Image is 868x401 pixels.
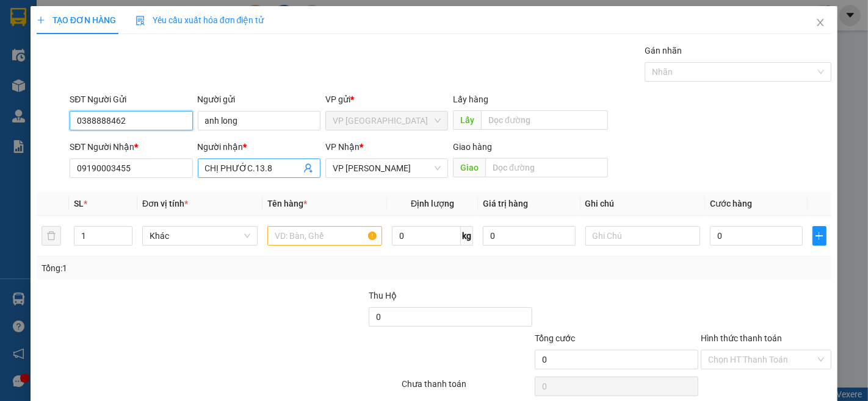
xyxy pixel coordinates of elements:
div: Gửi: VP [GEOGRAPHIC_DATA] [9,71,121,97]
span: VP Đà Lạt [333,112,441,130]
span: VP Phan Thiết [333,159,441,177]
input: VD: Bàn, Ghế [267,226,383,246]
span: user-add [303,163,313,173]
span: Thu Hộ [369,291,397,300]
div: SĐT Người Gửi [70,93,192,106]
span: TẠO ĐƠN HÀNG [37,15,116,25]
span: Yêu cầu xuất hóa đơn điện tử [136,15,264,25]
div: Tổng: 1 [42,261,336,275]
button: plus [812,226,827,246]
span: Khác [150,227,250,245]
input: Dọc đường [485,158,608,177]
span: Lấy [453,110,481,130]
span: VP Nhận [325,142,360,152]
button: Close [803,6,837,40]
div: Người gửi [198,93,320,106]
span: Đơn vị tính [142,199,188,208]
span: close [816,18,825,27]
div: SĐT Người Nhận [70,140,192,154]
img: icon [136,16,145,26]
button: delete [42,226,61,246]
label: Gán nhãn [645,46,682,55]
div: Chưa thanh toán [401,377,534,399]
span: Cước hàng [710,199,752,208]
th: Ghi chú [580,192,706,216]
span: Tổng cước [535,333,575,343]
span: plus [813,231,826,241]
div: Người nhận [198,140,320,154]
span: SL [74,199,84,208]
span: Giao [453,158,485,177]
input: 0 [483,226,575,246]
span: kg [461,226,473,246]
span: Tên hàng [267,199,307,208]
span: Giá trị hàng [483,199,528,208]
span: Lấy hàng [453,94,488,104]
span: Giao hàng [453,142,492,152]
span: Định lượng [411,199,454,208]
div: Nhận: VP [PERSON_NAME] [128,71,219,97]
label: Hình thức thanh toán [701,333,782,343]
text: DLT2508150008 [69,51,160,65]
input: Dọc đường [481,110,608,130]
span: plus [37,16,45,24]
input: Ghi Chú [585,226,701,246]
div: VP gửi [325,93,448,106]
